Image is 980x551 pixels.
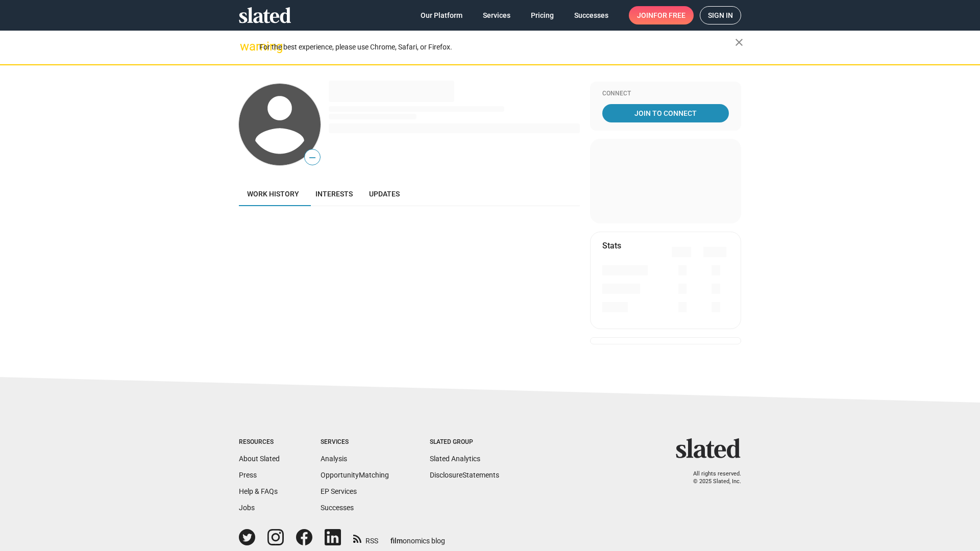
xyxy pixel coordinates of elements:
a: About Slated [239,455,280,463]
mat-card-title: Stats [602,240,621,251]
div: Resources [239,438,280,446]
a: Successes [566,6,617,24]
p: All rights reserved. © 2025 Slated, Inc. [682,470,741,485]
a: Interests [307,182,361,206]
div: Slated Group [430,438,499,446]
span: Interests [315,190,353,198]
span: Services [483,6,510,24]
span: Successes [574,6,608,24]
a: Work history [239,182,307,206]
span: Join [637,6,685,24]
a: Pricing [523,6,562,24]
span: — [305,151,320,164]
a: Press [239,471,257,479]
a: Successes [321,504,354,512]
a: Jobs [239,504,255,512]
a: Help & FAQs [239,487,278,495]
mat-icon: close [733,36,745,48]
a: Slated Analytics [430,455,480,463]
div: For the best experience, please use Chrome, Safari, or Firefox. [259,40,735,54]
a: filmonomics blog [390,528,445,546]
div: Services [321,438,389,446]
span: for free [653,6,685,24]
span: Work history [247,190,299,198]
a: Services [475,6,519,24]
a: DisclosureStatements [430,471,499,479]
div: Connect [602,90,729,98]
span: Sign in [708,7,733,24]
span: Updates [369,190,400,198]
a: Our Platform [412,6,471,24]
mat-icon: warning [240,40,252,53]
a: Analysis [321,455,347,463]
a: EP Services [321,487,357,495]
a: RSS [353,530,378,546]
a: Joinfor free [629,6,694,24]
a: Updates [361,182,408,206]
span: Join To Connect [604,104,727,122]
a: Join To Connect [602,104,729,122]
span: Our Platform [421,6,462,24]
span: film [390,537,403,545]
a: Sign in [700,6,741,24]
span: Pricing [531,6,554,24]
a: OpportunityMatching [321,471,389,479]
